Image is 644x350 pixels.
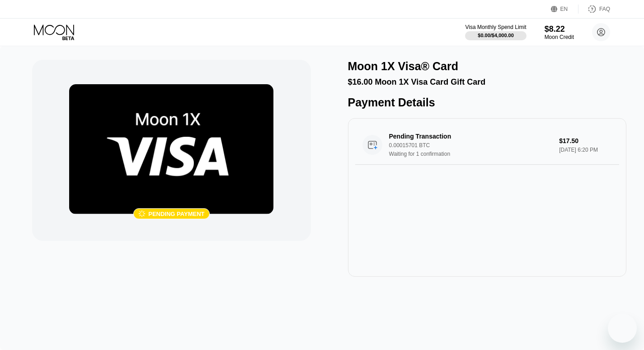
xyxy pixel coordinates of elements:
div: EN [560,6,568,12]
iframe: Button to launch messaging window [608,314,637,343]
div: $16.00 Moon 1X Visa Card Gift Card [348,77,626,87]
div:  [138,210,146,218]
div: 0.00015701 BTC [389,142,560,149]
div: Pending Transaction [389,133,548,140]
div: Visa Monthly Spend Limit [465,24,526,30]
div: FAQ [578,5,610,14]
div: Pending Transaction0.00015701 BTCWaiting for 1 confirmation$17.50[DATE] 6:20 PM [355,125,619,165]
div: Payment Details [348,96,626,109]
div: EN [551,5,578,14]
div: [DATE] 6:20 PM [559,147,612,153]
div: Visa Monthly Spend Limit$0.00/$4,000.00 [465,24,526,40]
div: $8.22 [545,24,574,34]
div: Waiting for 1 confirmation [389,151,560,157]
div: FAQ [599,6,610,12]
div: $17.50 [559,137,612,144]
div: Pending payment [148,211,204,217]
div: $0.00 / $4,000.00 [478,33,514,38]
div: Moon 1X Visa® Card [348,60,458,73]
div: $8.22Moon Credit [545,24,574,40]
div: Moon Credit [545,34,574,40]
